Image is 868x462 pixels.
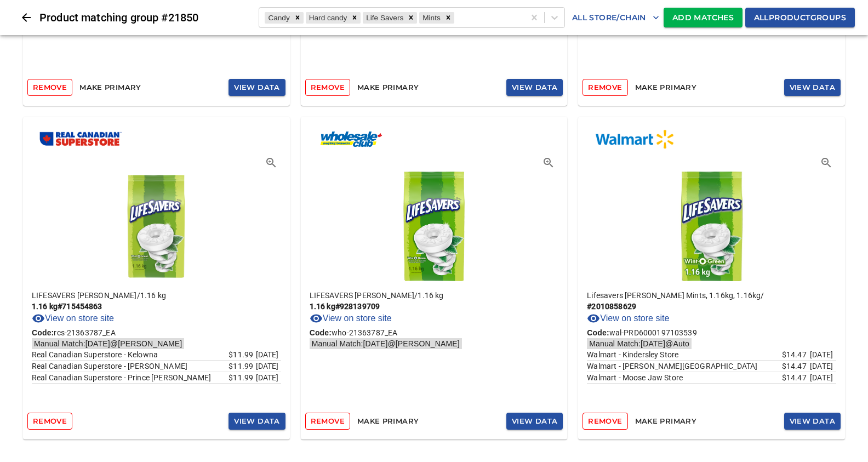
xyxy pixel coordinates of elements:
[234,81,279,94] span: View Data
[635,81,696,94] span: Make primary
[512,81,557,94] span: View Data
[310,337,462,350] span: Manual Match: [DATE] @ [PERSON_NAME]
[32,328,54,337] b: Code:
[33,81,67,94] span: Remove
[672,11,734,25] span: Add Matches
[310,301,559,312] p: 1.16 kg # 928139709
[32,301,281,312] p: 1.16 kg # 715454863
[405,12,417,24] div: Remove Life Savers
[782,372,810,383] td: $ 14.47
[229,349,255,361] td: $ 11.99
[234,415,279,427] span: View Data
[442,12,454,24] div: Remove Mints
[587,290,836,301] p: Lifesavers [PERSON_NAME] Mints, 1.16kg, 1.16kg /
[305,413,350,430] button: Remove
[784,413,841,430] button: View Data
[310,126,393,153] img: wholesaleclub.png
[27,79,72,96] button: Remove
[229,372,255,383] td: $ 11.99
[13,4,39,31] button: Close
[587,372,781,383] td: 551 Thatcher Dr E
[310,328,332,337] b: Code:
[355,79,421,96] button: Make primary
[506,413,563,430] button: View Data
[790,415,835,427] span: View Data
[292,12,304,24] div: Remove Candy
[632,79,699,96] button: Make primary
[664,8,743,28] button: Add Matches
[379,166,489,281] img: candy wint-o-green
[754,11,846,25] span: All product groups
[32,312,114,325] a: View on store site
[101,166,211,281] img: candy wint-o-green
[587,349,781,361] td: 710 11th Ave E Post Box 1296
[77,79,144,96] button: Make primary
[745,8,855,28] button: Allproductgroups
[632,413,699,430] button: Make primary
[363,12,405,24] div: Life Savers
[790,81,835,94] span: View Data
[587,327,836,338] p: wal-PRD6000197103539
[588,415,622,427] span: Remove
[568,8,664,28] button: All Store/Chain
[32,349,229,361] td: 2280 Baron Rd
[782,360,810,372] td: $ 14.47
[587,337,692,350] span: Manual Match: [DATE] @ Auto
[256,372,281,383] td: [DATE]
[587,301,836,312] p: # 2010858629
[310,312,392,325] a: View on store site
[32,126,129,153] img: real-canadian-superstore.png
[506,79,563,96] button: View Data
[357,415,419,427] span: Make primary
[635,415,696,427] span: Make primary
[349,12,361,24] div: Remove Hard candy
[32,327,281,338] p: rcs-21363787_EA
[32,360,229,372] td: 291 Cowichan Way
[419,12,442,24] div: Mints
[657,166,767,281] img: lifesavers wint-o-green mints, 1.16kg, 1.16kg
[229,360,255,372] td: $ 11.99
[782,349,810,361] td: $ 14.47
[33,415,67,427] span: Remove
[810,349,836,361] td: [DATE]
[229,79,285,96] button: View Data
[512,415,557,427] span: View Data
[587,328,609,337] b: Code:
[229,413,285,430] button: View Data
[587,126,684,153] img: walmart.png
[256,360,281,372] td: [DATE]
[583,413,627,430] button: Remove
[79,81,141,94] span: Make primary
[27,413,72,430] button: Remove
[588,81,622,94] span: Remove
[355,413,421,430] button: Make primary
[810,360,836,372] td: [DATE]
[310,327,559,338] p: who-21363787_EA
[311,415,345,427] span: Remove
[265,12,291,24] div: Candy
[39,9,259,26] h6: Product matching group # 21850
[311,81,345,94] span: Remove
[784,79,841,96] button: View Data
[583,79,627,96] button: Remove
[810,372,836,383] td: [DATE]
[357,81,419,94] span: Make primary
[306,12,349,24] div: Hard candy
[32,290,281,301] p: LIFESAVERS [PERSON_NAME] / 1.16 kg
[310,290,559,301] p: LIFESAVERS [PERSON_NAME] / 1.16 kg
[587,312,669,325] a: View on store site
[256,349,281,361] td: [DATE]
[32,337,184,350] span: Manual Match: [DATE] @ [PERSON_NAME]
[587,360,781,372] td: 4500 Gordon Rd
[32,372,229,383] td: 2155 Ferry Ave
[305,79,350,96] button: Remove
[572,11,659,25] span: All Store/Chain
